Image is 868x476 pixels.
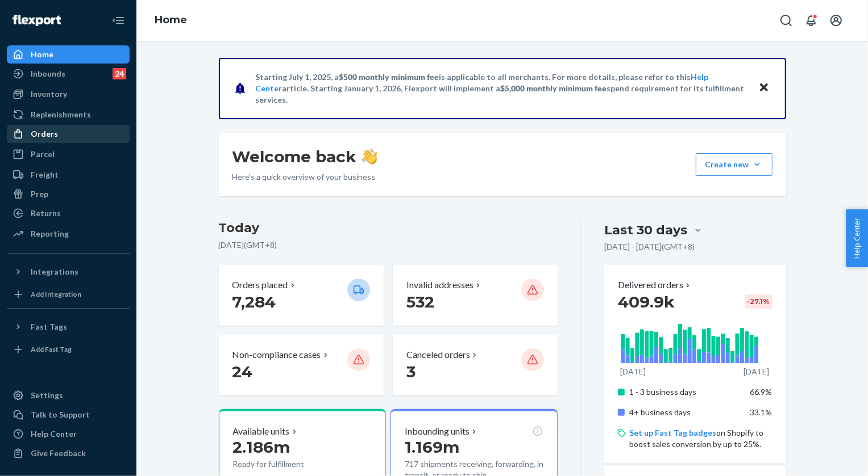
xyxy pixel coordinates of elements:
[757,80,771,96] button: Close
[362,149,377,165] img: hand-wave emoji
[629,386,741,398] p: 1 - 3 business days
[406,348,470,361] p: Canceled orders
[233,425,290,438] p: Available units
[7,65,130,83] a: Inbounds24
[406,362,416,381] span: 3
[750,387,773,397] span: 66.9%
[604,241,695,252] p: [DATE] - [DATE] ( GMT+8 )
[604,221,687,239] div: Last 30 days
[406,279,474,292] p: Invalid addresses
[393,265,558,326] button: Invalid addresses 532
[232,348,321,361] p: Non-compliance cases
[7,444,130,462] button: Give Feedback
[233,458,338,470] p: Ready for fulfillment
[31,344,72,354] div: Add Fast Tag
[750,407,773,417] span: 33.1%
[31,128,58,140] div: Orders
[800,9,823,32] button: Open notifications
[31,109,91,120] div: Replenishments
[219,239,558,251] p: [DATE] ( GMT+8 )
[31,89,67,100] div: Inventory
[7,145,130,163] a: Parcel
[232,279,288,292] p: Orders placed
[256,71,747,106] p: Starting July 1, 2025, a is applicable to all merchants. For more details, please refer to this a...
[31,428,77,440] div: Help Center
[696,153,773,176] button: Create new
[7,386,130,405] a: Settings
[233,437,290,457] span: 2.186m
[31,409,90,420] div: Talk to Support
[31,49,53,60] div: Home
[618,292,675,311] span: 409.9k
[7,225,130,243] a: Reporting
[219,335,384,395] button: Non-compliance cases 24
[7,340,130,359] a: Add Fast Tag
[232,171,377,183] p: Here’s a quick overview of your business
[501,83,607,93] span: $5,000 monthly minimum fee
[825,9,848,32] button: Open account menu
[232,292,276,311] span: 7,284
[393,335,558,395] button: Canceled orders 3
[7,125,130,143] a: Orders
[405,437,459,457] span: 1.169m
[629,428,716,437] a: Set up Fast Tag badges
[31,448,86,459] div: Give Feedback
[629,407,741,418] p: 4+ business days
[629,427,772,450] p: on Shopify to boost sales conversion by up to 25%.
[146,4,196,37] ol: breadcrumbs
[406,292,434,311] span: 532
[618,279,692,292] button: Delivered orders
[31,68,65,79] div: Inbounds
[107,9,130,32] button: Close Navigation
[31,149,55,160] div: Parcel
[31,266,78,277] div: Integrations
[155,14,187,26] a: Home
[7,166,130,184] a: Freight
[232,362,253,381] span: 24
[7,318,130,336] button: Fast Tags
[7,204,130,222] a: Returns
[31,208,61,219] div: Returns
[31,321,67,332] div: Fast Tags
[620,366,646,377] p: [DATE]
[31,169,59,180] div: Freight
[7,406,130,424] a: Talk to Support
[7,425,130,443] a: Help Center
[7,45,130,64] a: Home
[744,366,769,377] p: [DATE]
[775,9,798,32] button: Open Search Box
[31,228,69,239] div: Reporting
[339,72,439,82] span: $500 monthly minimum fee
[31,390,63,401] div: Settings
[13,15,61,26] img: Flexport logo
[219,219,558,237] h3: Today
[846,209,868,267] button: Help Center
[7,106,130,124] a: Replenishments
[7,185,130,203] a: Prep
[745,294,773,309] div: -27.1 %
[31,289,81,299] div: Add Integration
[232,146,377,167] h1: Welcome back
[7,285,130,304] a: Add Integration
[405,425,470,438] p: Inbounding units
[31,188,48,200] div: Prep
[219,265,384,326] button: Orders placed 7,284
[7,263,130,281] button: Integrations
[113,68,126,79] div: 24
[7,85,130,103] a: Inventory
